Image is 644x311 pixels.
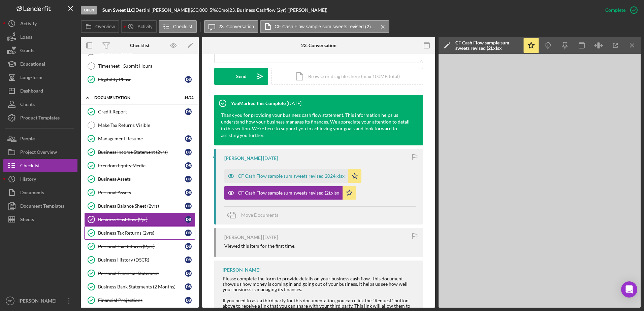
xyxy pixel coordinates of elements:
div: 60 mo [216,7,228,13]
div: CF Cash Flow sample sum sweets revised (2).xlsx [238,190,339,196]
time: 2025-07-28 16:22 [263,155,278,161]
div: Business Balance Sheet (2yrs) [98,203,185,209]
div: Financial Projections [98,298,185,303]
div: D B [185,297,192,304]
div: D B [185,216,192,223]
div: Open Intercom Messenger [621,281,637,298]
label: Activity [137,24,152,29]
div: Timesheet - Submit Hours [98,63,195,69]
div: Eligibility Phase [98,77,185,82]
button: Send [214,68,268,85]
div: Personal Financial Statement [98,271,185,276]
div: D B [185,243,192,250]
button: Overview [81,20,119,33]
b: Sum Sweet LLC [102,7,134,13]
time: 2025-07-18 14:57 [263,235,278,240]
div: Complete [605,3,625,17]
div: Documentation [94,96,177,100]
div: D B [185,135,192,142]
div: 16 / 22 [182,96,194,100]
button: Activity [121,20,157,33]
a: Personal Tax Returns (2yrs)DB [84,240,195,253]
div: Send [236,68,247,85]
a: Business History (DSCR)DB [84,253,195,267]
a: Eligibility PhaseDB [84,73,195,86]
div: Checklist [130,43,150,48]
a: Business AssetsDB [84,172,195,186]
button: CF Cash Flow sample sum sweets revised (2).xlsx [224,186,356,200]
div: Business History (DSCR) [98,257,185,263]
a: Freedom Equity MediaDB [84,159,195,172]
div: D B [185,270,192,277]
div: Open [81,6,97,14]
label: CF Cash Flow sample sum sweets revised (2).xlsx [275,24,376,29]
div: Destini [PERSON_NAME] | [135,7,190,13]
div: [PERSON_NAME] [223,267,260,273]
button: DB[PERSON_NAME] [3,294,77,308]
span: $50,000 [190,7,207,13]
a: Business Cashflow (2yr)DB [84,213,195,226]
span: Move Documents [241,212,278,218]
a: Credit ReportDB [84,105,195,118]
div: Thank you for providing your business cash flow statement. This information helps us understand h... [221,112,410,139]
div: D B [185,203,192,209]
iframe: Document Preview [439,54,641,308]
div: Business Tax Returns (2yrs) [98,230,185,236]
div: [PERSON_NAME] [224,235,262,240]
div: D B [185,176,192,182]
a: Financial ProjectionsDB [84,293,195,307]
div: D B [185,189,192,196]
button: 23. Conversation [204,20,259,33]
div: D B [185,76,192,83]
div: Business Income Statement (2yrs) [98,149,185,155]
div: Credit Report [98,109,185,114]
div: 5 % [210,7,216,13]
div: Management Resume [98,136,185,141]
div: Business Bank Statements (2 Months) [98,284,185,289]
a: Business Income Statement (2yrs)DB [84,145,195,159]
div: Please complete the form to provide details on your business cash flow. This document shows us ho... [223,276,416,292]
time: 2025-08-01 14:55 [287,101,301,106]
div: [PERSON_NAME] [224,155,262,161]
a: Timesheet - Submit Hours [84,59,195,73]
a: Make Tax Returns Visible [84,118,195,132]
div: Business Assets [98,176,185,182]
text: DB [8,299,12,303]
div: | 23. Business Cashflow (2yr) ([PERSON_NAME]) [228,7,327,13]
label: Checklist [173,24,192,29]
a: Business Balance Sheet (2yrs)DB [84,199,195,213]
a: Personal AssetsDB [84,186,195,199]
div: D B [185,108,192,115]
